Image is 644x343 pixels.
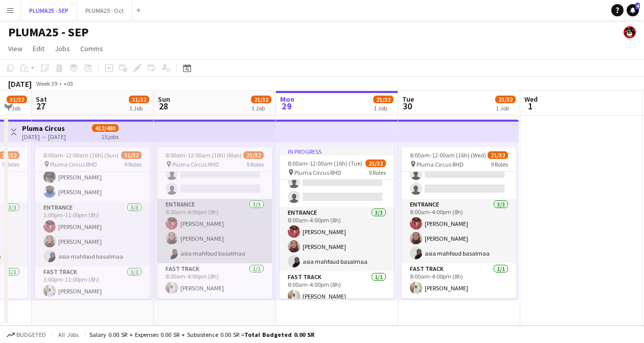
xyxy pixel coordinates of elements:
[89,331,314,338] div: Salary 0.00 SR + Expenses 0.00 SR + Subsistence 0.00 SR =
[251,104,271,112] div: 1 Job
[365,159,386,167] span: 21/32
[50,161,97,168] span: Pluma Circus RHD
[246,161,264,168] span: 9 Roles
[280,207,394,271] app-card-role: Entrance3/38:00am-4:00pm (8h)[PERSON_NAME][PERSON_NAME]asia mahfoud basalmaa
[374,104,393,112] div: 1 Job
[129,96,149,103] span: 31/32
[156,100,170,112] span: 28
[496,104,515,112] div: 1 Job
[288,159,362,167] span: 8:00am-12:00am (16h) (Tue)
[129,104,149,112] div: 1 Job
[294,169,341,176] span: Pluma Circus RHD
[35,147,150,299] app-job-card: 8:00am-12:00am (16h) (Sun)31/32 Pluma Circus RHD9 RolesMohanad Altayep[PERSON_NAME][PERSON_NAME][...
[16,331,46,338] span: Budgeted
[8,79,32,89] div: [DATE]
[488,151,508,159] span: 21/32
[627,4,639,16] a: 4
[402,95,414,104] span: Tue
[29,42,49,55] a: Edit
[157,199,272,263] app-card-role: Entrance3/38:00am-4:00pm (8h)[PERSON_NAME][PERSON_NAME]asia mahfoud basalmaa
[63,80,73,87] div: +03
[34,100,47,112] span: 27
[51,42,74,55] a: Jobs
[495,96,516,103] span: 21/32
[55,44,70,53] span: Jobs
[35,202,150,266] app-card-role: Entrance3/33:00pm-11:00pm (8h)[PERSON_NAME][PERSON_NAME]asia mahfoud basalmaa
[243,151,264,159] span: 21/32
[22,124,66,133] h3: Pluma Circus
[410,151,486,159] span: 8:00am-12:00am (16h) (Wed)
[244,331,314,338] span: Total Budgeted 0.00 SR
[373,96,394,103] span: 21/32
[21,1,77,20] button: PLUMA25 - SEP
[7,96,27,103] span: 31/32
[22,133,66,141] div: [DATE] → [DATE]
[101,132,119,141] div: 15 jobs
[157,263,272,298] app-card-role: Fast Track1/18:00am-4:00pm (8h)[PERSON_NAME]
[401,100,414,112] span: 30
[158,95,170,104] span: Sun
[279,100,294,112] span: 29
[92,124,119,132] span: 412/480
[124,161,142,168] span: 9 Roles
[121,151,142,159] span: 31/32
[2,161,19,168] span: 9 Roles
[35,266,150,301] app-card-role: Fast Track1/13:00pm-11:00pm (8h)[PERSON_NAME]
[5,329,48,340] button: Budgeted
[56,331,81,338] span: All jobs
[34,80,59,87] span: Week 39
[166,151,242,159] span: 8:00am-12:00am (16h) (Mon)
[491,161,508,168] span: 9 Roles
[8,25,88,40] h1: PLUMA25 - SEP
[402,199,516,263] app-card-role: Entrance3/38:00am-4:00pm (8h)[PERSON_NAME][PERSON_NAME]asia mahfoud basalmaa
[280,147,394,299] app-job-card: In progress8:00am-12:00am (16h) (Tue)21/32 Pluma Circus RHD9 Roles Entrance3/38:00am-4:00pm (8h)[...
[77,1,132,20] button: PLUMA25 - Oct
[280,147,394,155] div: In progress
[251,96,271,103] span: 21/32
[635,3,640,9] span: 4
[402,147,516,299] app-job-card: 8:00am-12:00am (16h) (Wed)21/32 Pluma Circus RHD9 Roles Entrance3/38:00am-4:00pm (8h)[PERSON_NAME...
[8,44,22,53] span: View
[4,42,27,55] a: View
[417,161,464,168] span: Pluma Circus RHD
[402,263,516,298] app-card-role: Fast Track1/18:00am-4:00pm (8h)[PERSON_NAME]
[33,44,44,53] span: Edit
[157,147,272,299] app-job-card: 8:00am-12:00am (16h) (Mon)21/32 Pluma Circus RHD9 Roles Entrance3/38:00am-4:00pm (8h)[PERSON_NAME...
[369,169,386,176] span: 9 Roles
[280,271,394,306] app-card-role: Fast Track1/18:00am-4:00pm (8h)[PERSON_NAME]
[523,100,538,112] span: 1
[7,104,27,112] div: 1 Job
[524,95,538,104] span: Wed
[624,26,636,38] app-user-avatar: Abdulmalik Al-Ghamdi
[43,151,119,159] span: 8:00am-12:00am (16h) (Sun)
[36,95,47,104] span: Sat
[80,44,103,53] span: Comms
[76,42,107,55] a: Comms
[172,161,219,168] span: Pluma Circus RHD
[280,95,294,104] span: Mon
